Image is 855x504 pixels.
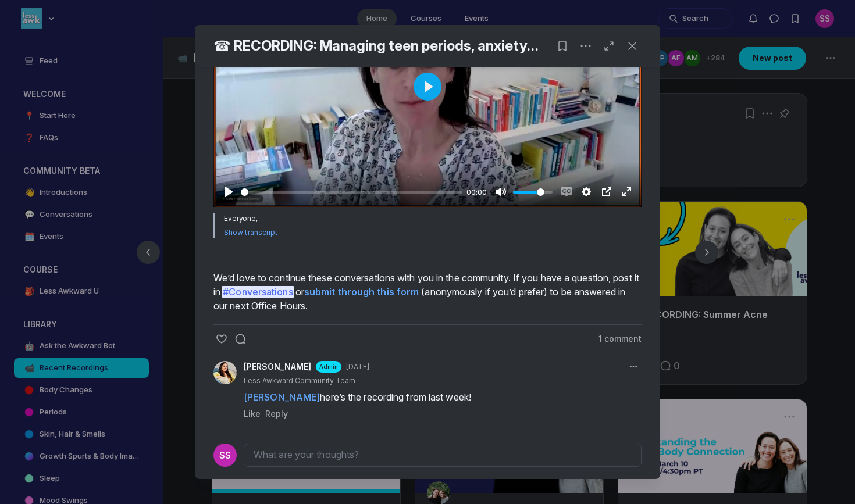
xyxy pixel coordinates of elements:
span: Admin [319,363,338,371]
span: #Conversations [222,286,294,298]
button: Close post [623,37,642,55]
button: Like [244,406,261,420]
a: [DATE] [346,362,369,371]
button: Bookmark post [553,37,572,55]
a: View user profile [244,361,311,373]
button: Show transcript [224,228,278,237]
div: SS [213,444,237,467]
button: Comment on ☎ RECORDING: Managing teen periods, anxiety, bedwetting, and screen time + more from O... [232,331,248,347]
a: View user profile [213,361,237,384]
button: Play [414,73,441,101]
button: Post actions [576,37,595,55]
h4: ☎ RECORDING: Managing teen periods, anxiety, [MEDICAL_DATA], and screen time + more from Office H... [213,37,539,55]
p: We’d love to continue these conversations with you in the community. If you have a question, post... [213,271,642,313]
p: here’s the recording from last week! [244,390,616,404]
button: Play [219,183,238,201]
button: Open post in full page [600,37,618,55]
button: Like the ☎ RECORDING: Managing teen periods, anxiety, bedwetting, and screen time + more from Off... [213,331,230,347]
span: Reply [265,409,288,419]
span: View user profile [244,391,320,403]
div: Everyone, [224,213,642,224]
input: Volume [513,187,553,198]
span: Less Awkward Community Team [244,376,355,385]
button: 1 comment [598,333,642,345]
button: Comment actions [625,359,642,375]
div: Current time [464,185,490,198]
button: Less Awkward Community Team [244,376,360,385]
a: submit through this form [304,286,419,298]
button: Reply [265,406,288,420]
span: Like [244,409,261,419]
input: Seek [241,187,462,198]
